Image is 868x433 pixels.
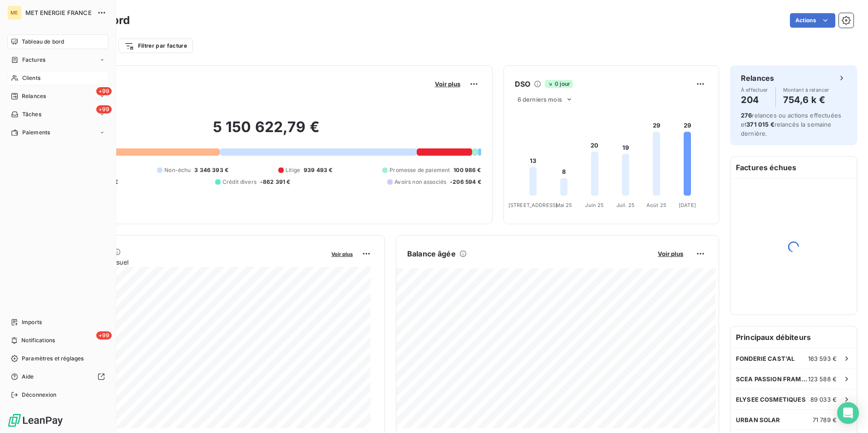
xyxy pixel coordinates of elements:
[435,80,460,88] span: Voir plus
[432,80,463,88] button: Voir plus
[783,93,829,107] h4: 754,6 k €
[658,250,683,257] span: Voir plus
[96,331,112,340] span: +99
[741,73,774,84] h6: Relances
[655,250,686,258] button: Voir plus
[51,257,325,267] span: Chiffre d'affaires mensuel
[390,166,450,174] span: Promesse de paiement
[813,416,837,423] span: 71 789 €
[808,375,837,383] span: 123 588 €
[96,87,112,95] span: +99
[260,178,291,186] span: -862 391 €
[22,128,50,137] span: Paiements
[746,121,774,128] span: 371 015 €
[96,105,112,113] span: +99
[783,87,829,93] span: Montant à relancer
[741,112,752,119] span: 276
[21,336,55,344] span: Notifications
[741,93,768,107] h4: 204
[395,178,446,186] span: Avoirs non associés
[22,56,45,64] span: Factures
[790,13,835,28] button: Actions
[555,202,572,208] tspan: Mai 25
[454,166,481,174] span: 100 986 €
[810,396,837,403] span: 89 033 €
[508,202,557,208] tspan: [STREET_ADDRESS]
[22,110,41,118] span: Tâches
[730,326,857,348] h6: Principaux débiteurs
[22,373,34,381] span: Aide
[730,157,857,178] h6: Factures échues
[222,178,256,186] span: Crédit divers
[22,318,42,326] span: Imports
[22,74,40,82] span: Clients
[736,375,808,383] span: SCEA PASSION FRAMBOISES
[118,39,193,53] button: Filtrer par facture
[515,79,530,89] h6: DSO
[329,250,355,258] button: Voir plus
[331,251,353,257] span: Voir plus
[450,178,481,186] span: -206 594 €
[7,369,108,384] a: Aide
[808,355,837,362] span: 163 593 €
[736,416,780,423] span: URBAN SOLAR
[679,202,696,208] tspan: [DATE]
[22,354,84,363] span: Paramètres et réglages
[736,355,794,362] span: FONDERIE CAST'AL
[646,202,666,208] tspan: Août 25
[585,202,604,208] tspan: Juin 25
[22,38,64,46] span: Tableau de bord
[736,396,806,403] span: ELYSEE COSMETIQUES
[407,248,456,259] h6: Balance âgée
[518,96,562,103] span: 6 derniers mois
[837,402,859,424] div: Open Intercom Messenger
[286,166,300,174] span: Litige
[22,391,57,399] span: Déconnexion
[51,118,481,145] h2: 5 150 622,79 €
[164,166,191,174] span: Non-échu
[741,87,768,93] span: À effectuer
[7,413,64,428] img: Logo LeanPay
[545,80,573,88] span: 0 jour
[25,9,92,16] span: MET ENERGIE FRANCE
[741,112,841,137] span: relances ou actions effectuées et relancés la semaine dernière.
[616,202,635,208] tspan: Juil. 25
[194,166,228,174] span: 3 346 393 €
[7,5,22,20] div: ME
[304,166,332,174] span: 939 493 €
[22,92,46,100] span: Relances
